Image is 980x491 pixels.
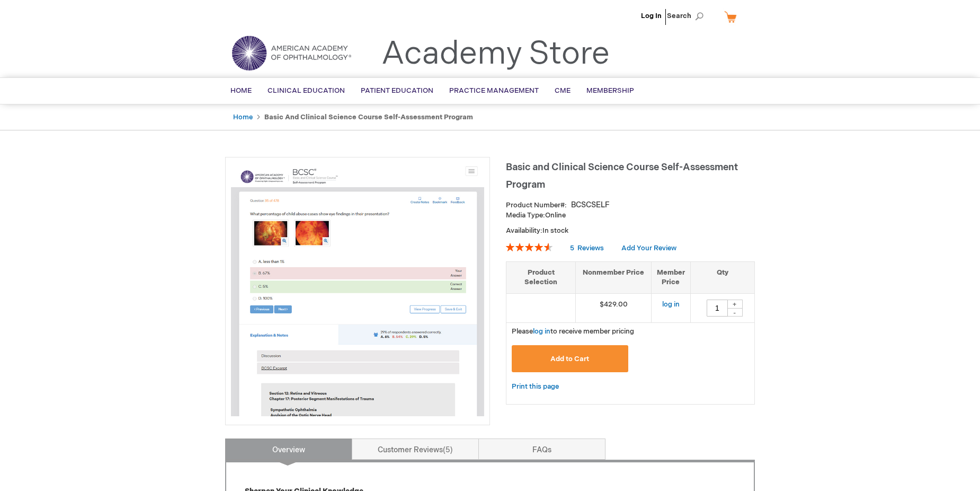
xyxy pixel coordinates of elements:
a: Home [233,113,253,121]
span: Please to receive member pricing [512,327,634,336]
a: Print this page [512,380,559,393]
span: 5 [443,445,453,454]
th: Qty [690,261,754,293]
div: + [727,300,743,309]
td: $429.00 [576,293,652,322]
span: Practice Management [449,86,539,95]
span: Search [667,5,707,27]
div: BCSCSELF [571,200,610,211]
a: FAQs [478,439,605,460]
a: Overview [225,439,352,460]
a: log in [662,300,680,309]
a: 5 Reviews [570,244,605,252]
span: 5 [570,244,574,252]
th: Member Price [651,261,690,293]
button: Add to Cart [512,345,628,372]
input: Qty [707,300,728,317]
span: Basic and Clinical Science Course Self-Assessment Program [506,162,738,190]
a: Customer Reviews5 [352,439,479,460]
span: In stock [542,226,568,235]
p: Availability: [506,226,755,236]
a: Log In [641,12,662,20]
strong: Product Number [506,201,567,209]
span: Clinical Education [268,86,345,95]
span: Add to Cart [550,355,589,363]
th: Product Selection [506,261,576,293]
img: Basic and Clinical Science Course Self-Assessment Program [231,163,484,416]
span: Membership [586,86,634,95]
span: Reviews [577,244,604,252]
div: 92% [506,243,553,251]
strong: Media Type: [506,211,545,220]
span: Home [230,86,252,95]
th: Nonmember Price [576,261,652,293]
a: Add Your Review [621,244,676,252]
p: Online [506,211,755,221]
span: Patient Education [361,86,433,95]
a: log in [533,327,550,336]
span: CME [555,86,571,95]
strong: Basic and Clinical Science Course Self-Assessment Program [264,113,473,121]
div: - [727,308,743,317]
a: Academy Store [381,35,610,73]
